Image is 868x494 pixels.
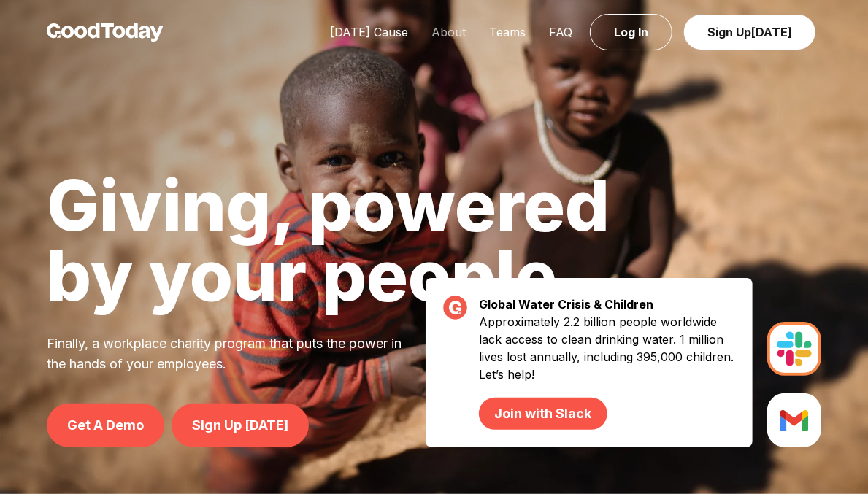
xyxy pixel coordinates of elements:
a: Teams [477,25,537,39]
img: GoodToday [47,23,164,42]
a: Sign Up [DATE] [172,404,309,447]
a: Log In [590,14,672,50]
a: Get A Demo [47,404,164,447]
h1: Giving, powered by your people. [47,170,610,310]
img: Slack [767,393,821,447]
a: About [420,25,477,39]
a: Sign Up[DATE] [684,15,815,50]
p: Approximately 2.2 billion people worldwide lack access to clean drinking water. 1 million lives l... [479,313,735,430]
span: [DATE] [751,25,792,39]
a: Join with Slack [479,398,607,430]
p: Finally, a workplace charity program that puts the power in the hands of your employees. [47,333,420,374]
strong: Global Water Crisis & Children [479,297,653,312]
img: Slack [767,322,821,376]
a: FAQ [537,25,584,39]
a: [DATE] Cause [318,25,420,39]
